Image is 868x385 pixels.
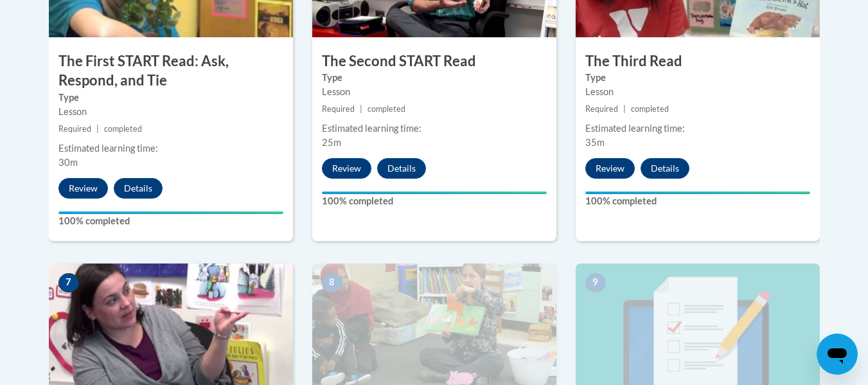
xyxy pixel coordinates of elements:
span: Required [58,124,91,134]
label: 100% completed [585,194,810,208]
label: 100% completed [58,214,283,228]
span: completed [104,124,142,134]
h3: The Third Read [576,51,820,71]
span: Required [322,104,355,114]
button: Review [585,158,635,179]
div: Lesson [585,85,810,99]
iframe: Button to launch messaging window [817,334,858,375]
label: 100% completed [322,194,547,208]
span: Required [585,104,618,114]
button: Review [58,178,108,199]
span: 25m [322,137,341,148]
button: Review [322,158,371,179]
span: completed [631,104,669,114]
span: 9 [585,273,606,292]
span: completed [368,104,405,114]
span: 35m [585,137,605,148]
div: Your progress [58,211,283,214]
button: Details [114,178,163,199]
h3: The First START Read: Ask, Respond, and Tie [49,51,293,91]
span: 30m [58,157,78,168]
label: Type [58,91,283,105]
div: Your progress [322,192,547,194]
div: Lesson [322,85,547,99]
div: Estimated learning time: [585,121,810,136]
div: Estimated learning time: [322,121,547,136]
span: 7 [58,273,79,292]
label: Type [585,71,810,85]
div: Your progress [585,192,810,194]
h3: The Second START Read [312,51,556,71]
label: Type [322,71,547,85]
span: | [623,104,626,114]
div: Estimated learning time: [58,141,283,156]
button: Details [641,158,689,179]
span: 8 [322,273,342,292]
button: Details [377,158,426,179]
span: | [360,104,362,114]
div: Lesson [58,105,283,119]
span: | [96,124,99,134]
